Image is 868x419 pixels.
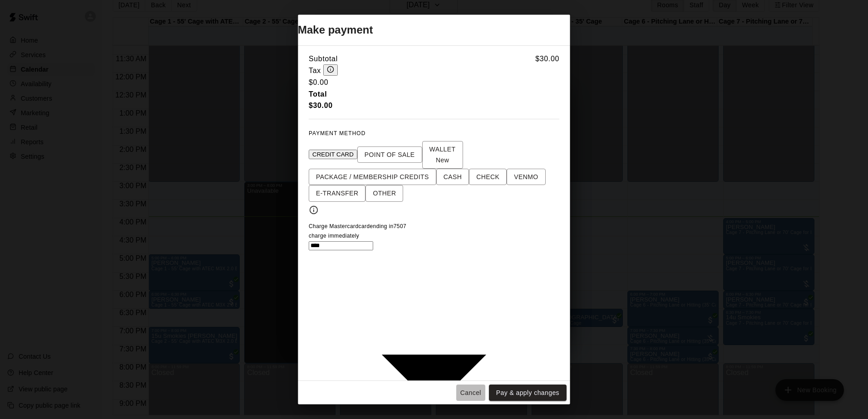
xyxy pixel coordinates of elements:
[309,64,559,77] h6: Tax
[309,90,327,98] b: Total
[535,53,559,65] h6: $ 30.00
[507,169,545,185] button: VENMO
[309,77,559,88] h6: $ 0.00
[316,171,429,183] span: PACKAGE / MEMBERSHIP CREDITS
[514,171,538,183] span: VENMO
[429,144,456,166] span: WALLET
[373,188,396,199] span: OTHER
[422,141,463,169] button: WALLET New
[436,169,469,185] button: CASH
[476,171,499,183] span: CHECK
[298,24,570,36] h2: Make payment
[309,185,365,202] button: E-TRANSFER
[365,185,403,202] button: OTHER
[309,169,436,185] button: PACKAGE / MEMBERSHIP CREDITS
[309,102,333,109] b: $ 30.00
[312,151,354,158] span: CREDIT CARD
[316,188,358,199] span: E-TRANSFER
[365,149,415,161] span: POINT OF SALE
[309,150,357,159] button: CREDIT CARD
[309,223,406,229] span: Charge Mastercard card ending in 7507
[456,385,485,401] button: Cancel
[469,169,507,185] button: CHECK
[309,53,338,65] h6: Subtotal
[309,233,359,239] span: charge immediately
[357,146,422,163] button: POINT OF SALE
[489,385,567,401] button: Pay & apply changes
[309,130,365,136] span: PAYMENT METHOD
[444,171,462,183] span: CASH
[432,156,453,164] span: New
